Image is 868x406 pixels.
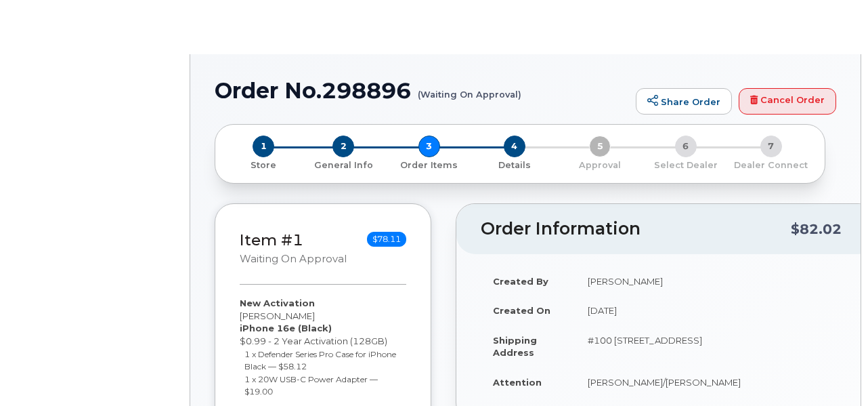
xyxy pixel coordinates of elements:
a: Share Order [636,88,732,115]
span: 4 [504,136,525,157]
td: #100 [STREET_ADDRESS] [576,325,852,367]
h1: Order No.298896 [215,79,629,102]
td: [PERSON_NAME]/[PERSON_NAME] [576,367,852,397]
strong: Shipping Address [493,335,537,359]
h2: Order Information [481,220,791,239]
strong: Created On [493,305,550,316]
a: Item #1 [240,230,303,249]
strong: Created By [493,276,548,287]
span: 2 [332,136,354,157]
strong: Attention [493,377,542,388]
a: 1 Store [226,157,301,171]
p: Store [232,159,295,171]
div: $82.02 [791,216,842,242]
td: [DATE] [576,296,852,325]
span: $78.11 [367,232,406,247]
small: 1 x Defender Series Pro Case for iPhone Black — $58.12 [244,349,396,372]
p: General Info [306,159,381,171]
strong: iPhone 16e (Black) [240,323,332,333]
span: 1 [253,136,274,157]
a: 2 General Info [301,157,386,171]
a: 4 Details [472,157,557,171]
small: Waiting On Approval [240,253,347,265]
small: 1 x 20W USB-C Power Adapter — $19.00 [244,374,378,397]
small: (Waiting On Approval) [418,79,521,100]
a: Cancel Order [739,88,836,115]
td: [PERSON_NAME] [576,266,852,296]
p: Details [477,159,552,171]
strong: New Activation [240,298,315,308]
